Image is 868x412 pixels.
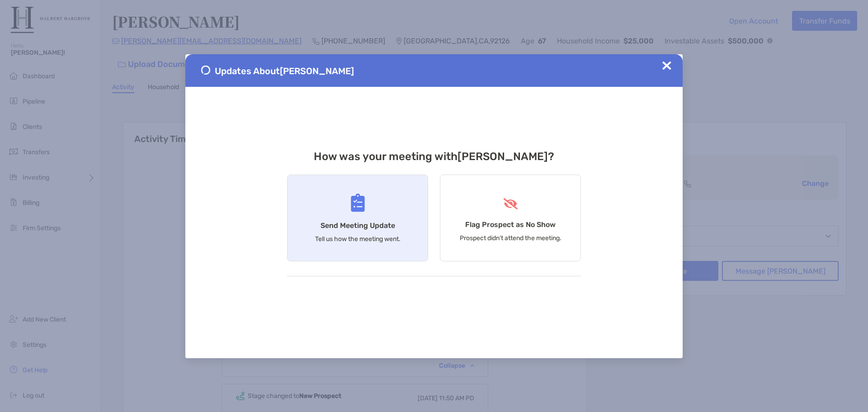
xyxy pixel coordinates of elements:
[351,194,365,212] img: Send Meeting Update
[201,66,210,75] img: Send Meeting Update 1
[315,235,401,243] p: Tell us how the meeting went.
[502,198,519,209] img: Flag Prospect as No Show
[215,66,354,76] span: Updates About [PERSON_NAME]
[460,234,561,242] p: Prospect didn’t attend the meeting.
[321,221,395,230] h4: Send Meeting Update
[287,150,581,163] h3: How was your meeting with [PERSON_NAME] ?
[662,61,671,70] img: Close Updates Zoe
[465,220,556,229] h4: Flag Prospect as No Show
